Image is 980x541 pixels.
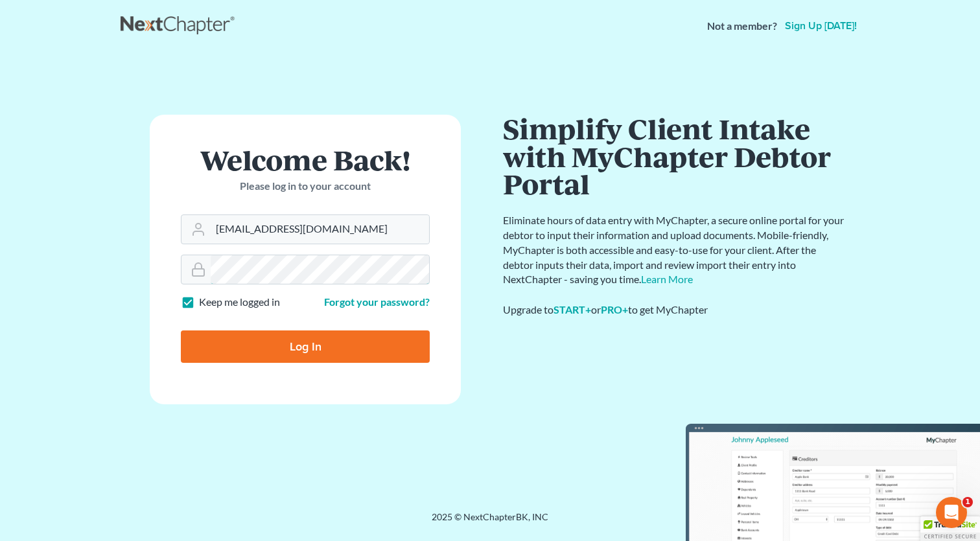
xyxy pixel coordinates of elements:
p: Eliminate hours of data entry with MyChapter, a secure online portal for your debtor to input the... [503,213,846,287]
label: Keep me logged in [199,295,280,310]
div: Upgrade to or to get MyChapter [503,303,846,317]
iframe: Intercom live chat [936,497,967,528]
a: Learn More [641,273,693,285]
h1: Simplify Client Intake with MyChapter Debtor Portal [503,115,846,198]
strong: Not a member? [707,19,777,34]
a: START+ [554,303,591,316]
a: Sign up [DATE]! [782,21,859,31]
input: Log In [181,330,430,363]
div: 2025 © NextChapterBK, INC [121,511,859,534]
a: Forgot your password? [324,295,430,308]
p: Please log in to your account [181,179,430,194]
h1: Welcome Back! [181,146,430,174]
input: Email Address [211,215,429,244]
a: PRO+ [601,303,628,316]
span: 1 [962,497,973,507]
div: TrustedSite Certified [920,516,980,541]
